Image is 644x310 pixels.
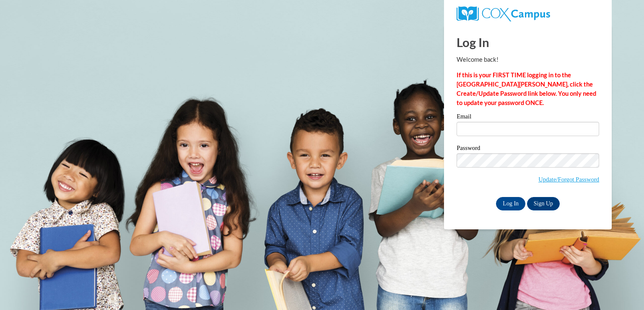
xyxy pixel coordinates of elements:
strong: If this is your FIRST TIME logging in to the [GEOGRAPHIC_DATA][PERSON_NAME], click the Create/Upd... [457,71,596,106]
img: COX Campus [457,6,550,21]
label: Password [457,145,599,153]
label: Email [457,113,599,122]
input: Log In [496,197,525,210]
h1: Log In [457,34,599,51]
a: Update/Forgot Password [538,176,599,183]
a: COX Campus [457,10,550,17]
p: Welcome back! [457,55,599,64]
a: Sign Up [527,197,560,210]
